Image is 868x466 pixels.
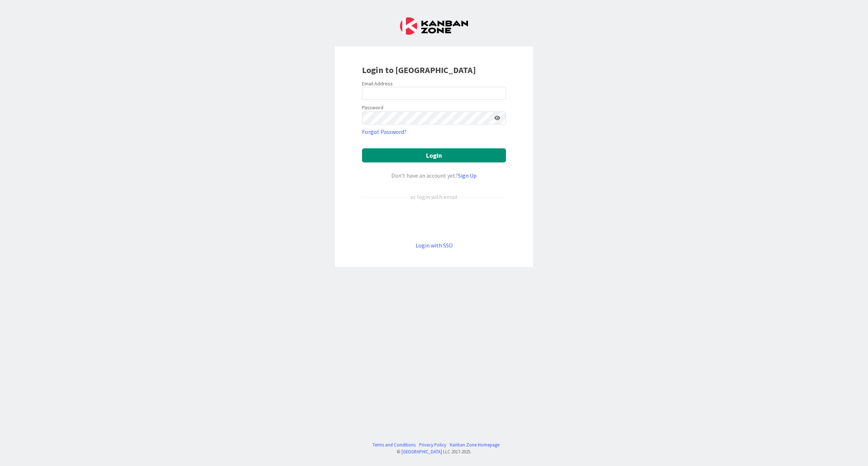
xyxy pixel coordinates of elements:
img: Kanban Zone [400,17,468,35]
label: Password [362,104,383,111]
div: Don’t have an account yet? [362,171,506,180]
a: Privacy Policy [419,441,446,448]
b: Login to [GEOGRAPHIC_DATA] [362,64,476,76]
div: © LLC 2017- 2025 . [369,448,499,455]
div: or login with email [409,192,459,201]
a: Sign Up [458,172,477,179]
button: Login [362,148,506,162]
a: Terms and Conditions [373,441,416,448]
a: Login with SSO [416,242,453,249]
a: Kanban Zone Homepage [450,441,499,448]
a: Forgot Password? [362,127,407,136]
label: Email Address [362,80,393,87]
a: [GEOGRAPHIC_DATA] [401,449,442,454]
iframe: Sign in with Google Button [358,213,510,229]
